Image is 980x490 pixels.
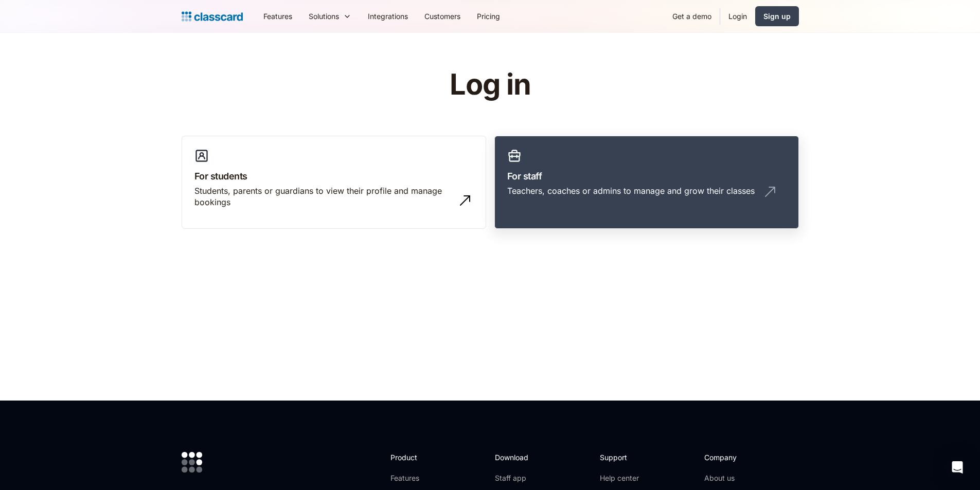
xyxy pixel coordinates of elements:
[755,6,799,26] a: Sign up
[255,5,300,28] a: Features
[390,473,446,483] a: Features
[360,5,416,28] a: Integrations
[720,5,755,28] a: Login
[309,11,339,22] div: Solutions
[300,5,360,28] div: Solutions
[664,5,720,28] a: Get a demo
[507,185,755,196] div: Teachers, coaches or admins to manage and grow their classes
[182,9,243,24] a: home
[194,185,453,208] div: Students, parents or guardians to view their profile and manage bookings
[600,473,642,483] a: Help center
[327,69,653,101] h1: Log in
[194,169,473,183] h3: For students
[704,452,773,463] h2: Company
[763,11,791,22] div: Sign up
[390,452,446,463] h2: Product
[494,136,799,229] a: For staffTeachers, coaches or admins to manage and grow their classes
[469,5,508,28] a: Pricing
[182,136,486,229] a: For studentsStudents, parents or guardians to view their profile and manage bookings
[495,473,537,483] a: Staff app
[507,169,786,183] h3: For staff
[600,452,642,463] h2: Support
[495,452,537,463] h2: Download
[704,473,773,483] a: About us
[945,455,970,480] div: Open Intercom Messenger
[416,5,469,28] a: Customers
